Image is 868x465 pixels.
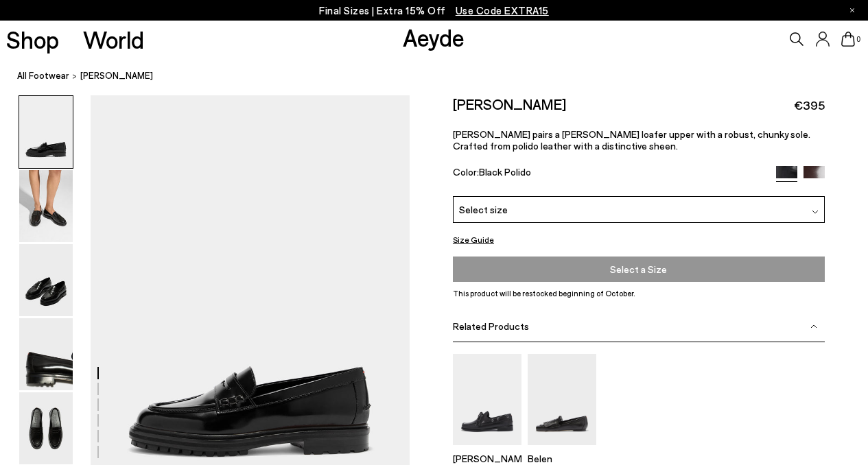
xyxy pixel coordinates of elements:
img: Harris Leather Moccasin Flats [453,354,521,445]
img: Leon Loafers - Image 1 [19,96,73,168]
p: Final Sizes | Extra 15% Off [319,2,549,19]
img: Leon Loafers - Image 3 [19,244,73,316]
a: Shop [6,27,59,51]
p: [PERSON_NAME] pairs a [PERSON_NAME] loafer upper with a robust, chunky sole. Crafted from polido ... [453,128,825,152]
img: svg%3E [812,208,819,215]
div: Color: [453,166,764,182]
span: Navigate to /collections/ss25-final-sizes [456,4,549,16]
img: Leon Loafers - Image 5 [19,392,73,464]
p: [PERSON_NAME] [453,453,521,464]
p: This product will be restocked beginning of October. [453,287,825,300]
h2: [PERSON_NAME] [453,95,566,112]
a: Belen Tassel Loafers Belen [528,436,596,464]
nav: breadcrumb [17,58,868,95]
span: Select a Size [457,261,821,278]
a: All Footwear [17,69,69,83]
a: World [83,27,144,51]
span: €395 [794,97,825,114]
span: Black Polido [479,166,531,178]
span: Related Products [453,320,529,332]
img: svg%3E [810,323,817,330]
a: 0 [841,32,855,47]
span: 0 [855,36,862,43]
span: [PERSON_NAME] [80,69,153,83]
button: Select a Size [453,257,825,282]
img: Leon Loafers - Image 4 [19,318,73,390]
img: Belen Tassel Loafers [528,354,596,445]
a: Aeyde [403,23,465,51]
span: Select size [459,202,508,217]
img: Leon Loafers - Image 2 [19,170,73,242]
p: Belen [528,453,596,464]
button: Size Guide [453,231,494,248]
a: Harris Leather Moccasin Flats [PERSON_NAME] [453,436,521,464]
